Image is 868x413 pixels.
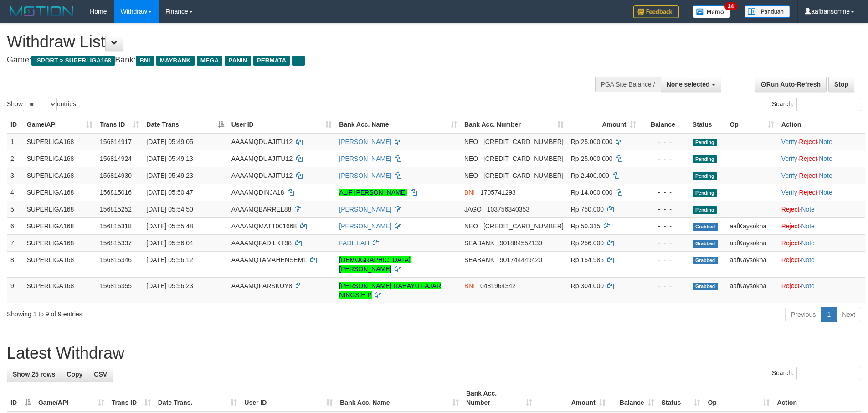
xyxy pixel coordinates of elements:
[778,217,865,234] td: ·
[781,222,800,230] a: Reject
[595,77,661,92] div: PGA Site Balance /
[228,116,336,133] th: User ID: activate to sort column ascending
[643,205,685,214] div: - - -
[100,138,132,145] span: 156814917
[339,172,391,179] a: [PERSON_NAME]
[7,56,570,65] h4: Game: Bank:
[146,189,193,196] span: [DATE] 05:50:47
[461,116,567,133] th: Bank Acc. Number: activate to sort column ascending
[571,138,613,145] span: Rp 25.000.000
[571,239,604,247] span: Rp 256.000
[146,206,193,213] span: [DATE] 05:54:50
[661,77,721,92] button: None selected
[7,385,35,411] th: ID: activate to sort column descending
[781,282,800,289] a: Reject
[7,167,23,184] td: 3
[571,222,601,230] span: Rp 50.315
[23,277,96,303] td: SUPERLIGA168
[799,155,817,162] a: Reject
[231,155,293,162] span: AAAAMQDUAJITU12
[136,56,154,66] span: BNI
[339,239,369,247] a: FADILLAH
[778,150,865,167] td: · ·
[146,256,193,263] span: [DATE] 05:56:12
[7,184,23,201] td: 4
[100,189,132,196] span: 156815016
[464,172,478,179] span: NEO
[781,138,797,145] a: Verify
[143,116,227,133] th: Date Trans.: activate to sort column descending
[464,155,478,162] span: NEO
[643,154,685,163] div: - - -
[23,201,96,217] td: SUPERLIGA168
[7,33,570,51] h1: Withdraw List
[146,222,193,230] span: [DATE] 05:55:48
[225,56,251,66] span: PANIN
[693,206,717,214] span: Pending
[778,116,865,133] th: Action
[828,77,854,92] a: Stop
[819,155,832,162] a: Note
[643,281,685,290] div: - - -
[483,138,564,145] span: Copy 5859457140486971 to clipboard
[658,385,704,411] th: Status: activate to sort column ascending
[785,307,822,322] a: Previous
[339,206,391,213] a: [PERSON_NAME]
[726,277,777,303] td: aafKaysokna
[693,223,718,231] span: Grabbed
[23,217,96,234] td: SUPERLIGA168
[487,206,529,213] span: Copy 103756340353 to clipboard
[726,234,777,251] td: aafKaysokna
[231,256,307,263] span: AAAAMQTAMAHENSEM1
[801,222,815,230] a: Note
[643,171,685,180] div: - - -
[693,257,718,264] span: Grabbed
[836,307,861,322] a: Next
[23,184,96,201] td: SUPERLIGA168
[23,98,57,111] select: Showentries
[643,222,685,231] div: - - -
[726,116,777,133] th: Op: activate to sort column ascending
[643,238,685,248] div: - - -
[96,116,143,133] th: Trans ID: activate to sort column ascending
[100,256,132,263] span: 156815346
[745,5,790,18] img: panduan.png
[13,371,55,378] span: Show 25 rows
[339,256,411,273] a: [DEMOGRAPHIC_DATA][PERSON_NAME]
[7,234,23,251] td: 7
[726,251,777,277] td: aafKaysokna
[567,116,640,133] th: Amount: activate to sort column ascending
[197,56,223,66] span: MEGA
[464,222,478,230] span: NEO
[781,155,797,162] a: Verify
[100,282,132,289] span: 156815355
[231,172,293,179] span: AAAAMQDUAJITU12
[778,167,865,184] td: · ·
[571,206,604,213] span: Rp 750.000
[500,256,542,263] span: Copy 901744449420 to clipboard
[231,239,292,247] span: AAAAMQFADILKT98
[693,139,717,146] span: Pending
[571,256,604,263] span: Rp 154.985
[801,206,815,213] a: Note
[23,167,96,184] td: SUPERLIGA168
[801,282,815,289] a: Note
[88,367,113,382] a: CSV
[778,234,865,251] td: ·
[339,189,407,196] a: ALIF [PERSON_NAME]
[667,81,710,88] span: None selected
[336,385,462,411] th: Bank Acc. Name: activate to sort column ascending
[464,256,494,263] span: SEABANK
[778,133,865,150] td: · ·
[108,385,154,411] th: Trans ID: activate to sort column ascending
[633,5,679,18] img: Feedback.jpg
[100,222,132,230] span: 156815318
[571,155,613,162] span: Rp 25.000.000
[146,239,193,247] span: [DATE] 05:56:04
[796,367,861,380] input: Search:
[796,98,861,111] input: Search:
[571,172,609,179] span: Rp 2.400.000
[146,138,193,145] span: [DATE] 05:49:05
[778,201,865,217] td: ·
[643,137,685,146] div: - - -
